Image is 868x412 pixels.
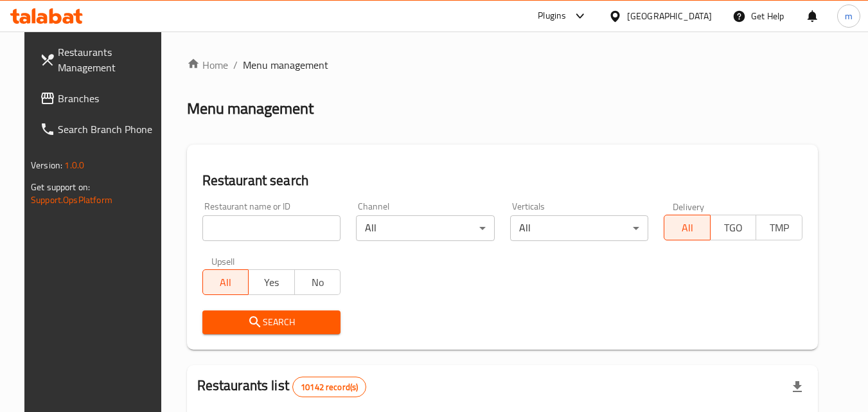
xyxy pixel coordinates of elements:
[669,219,705,237] span: All
[208,273,244,292] span: All
[293,381,366,393] span: 10142 record(s)
[202,171,802,190] h2: Restaurant search
[30,83,170,114] a: Branches
[845,9,853,23] span: m
[716,219,752,237] span: TGO
[243,57,328,73] span: Menu management
[761,219,797,237] span: TMP
[233,57,238,73] li: /
[30,37,170,83] a: Restaurants Management
[187,98,314,119] h2: Menu management
[64,157,84,174] span: 1.0.0
[211,256,235,265] label: Upsell
[673,202,705,211] label: Delivery
[213,314,331,330] span: Search
[782,372,813,402] div: Export file
[30,114,170,145] a: Search Branch Phone
[187,57,228,73] a: Home
[248,269,295,295] button: Yes
[510,215,649,241] div: All
[202,310,341,334] button: Search
[31,192,112,208] a: Support.OpsPlatform
[292,377,366,397] div: Total records count
[664,215,711,240] button: All
[31,179,90,195] span: Get support on:
[294,269,341,295] button: No
[31,157,62,174] span: Version:
[710,215,757,240] button: TGO
[538,8,566,24] div: Plugins
[58,44,159,75] span: Restaurants Management
[254,273,290,292] span: Yes
[58,91,159,106] span: Branches
[627,9,712,23] div: [GEOGRAPHIC_DATA]
[756,215,802,240] button: TMP
[202,269,249,295] button: All
[187,57,818,73] nav: breadcrumb
[58,121,159,137] span: Search Branch Phone
[356,215,495,241] div: All
[300,273,336,292] span: No
[197,376,367,397] h2: Restaurants list
[202,215,341,241] input: Search for restaurant name or ID..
